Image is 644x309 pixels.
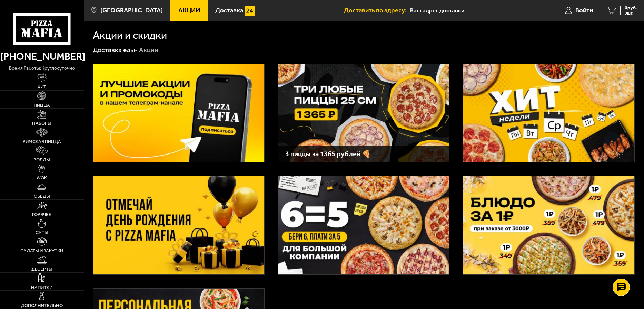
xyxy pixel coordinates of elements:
[20,249,63,253] span: Салаты и закуски
[215,7,243,14] span: Доставка
[410,4,539,17] input: Ваш адрес доставки
[23,139,61,144] span: Римская пицца
[625,11,637,15] span: 0 шт.
[36,230,48,235] span: Супы
[575,7,593,14] span: Войти
[31,267,52,271] span: Десерты
[139,46,158,54] div: Акции
[33,158,50,162] span: Роллы
[21,303,63,308] span: Дополнительно
[32,121,51,125] span: Наборы
[34,103,50,107] span: Пицца
[34,194,50,198] span: Обеды
[625,6,637,10] span: 0 руб.
[178,7,200,14] span: Акции
[38,85,46,89] span: Хит
[93,46,138,54] a: Доставка еды-
[245,6,255,16] img: 15daf4d41897b9f0e9f617042186c801.svg
[93,30,167,40] h1: Акции и скидки
[100,7,163,14] span: [GEOGRAPHIC_DATA]
[32,212,51,217] span: Горячее
[285,150,443,157] h3: 3 пиццы за 1365 рублей 🍕
[344,7,410,14] span: Доставить по адресу:
[278,64,449,162] a: 3 пиццы за 1365 рублей 🍕
[31,285,52,290] span: Напитки
[37,176,47,180] span: WOK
